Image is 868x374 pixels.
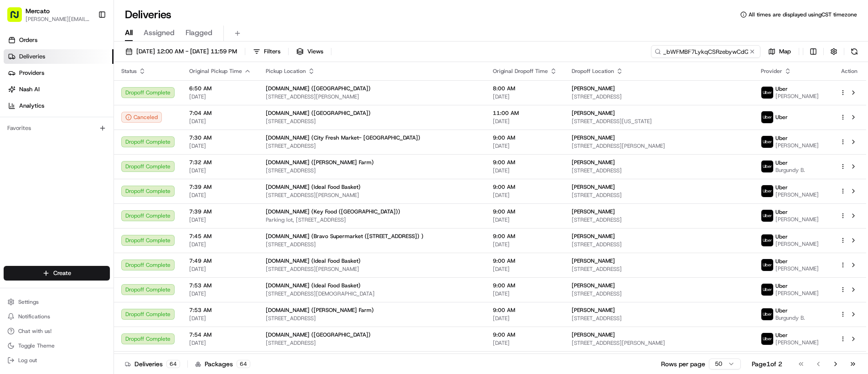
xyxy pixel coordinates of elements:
span: [STREET_ADDRESS] [572,241,746,248]
span: 9:00 AM [493,159,557,166]
span: Pickup Location [266,68,306,75]
button: Settings [4,296,110,308]
span: Burgundy B. [775,166,805,174]
span: [STREET_ADDRESS] [266,241,478,248]
span: [DATE] [493,93,557,100]
span: 9:00 AM [493,183,557,191]
span: Knowledge Base [18,132,70,141]
button: Canceled [121,112,162,123]
button: Start new chat [155,90,166,101]
span: 9:00 AM [493,208,557,215]
img: Nash [9,9,27,27]
span: Map [779,47,791,56]
span: Uber [775,332,788,339]
span: 9:00 AM [493,331,557,338]
span: [DOMAIN_NAME] (Key Food ([GEOGRAPHIC_DATA])) [266,208,400,215]
span: [STREET_ADDRESS] [572,216,746,223]
span: 6:50 AM [189,85,251,92]
span: [STREET_ADDRESS] [572,265,746,273]
span: Uber [775,258,788,265]
span: Dropoff Location [572,68,614,75]
span: Original Pickup Time [189,68,242,75]
span: Nash AI [19,85,40,93]
img: uber-new-logo.jpeg [761,87,773,99]
span: [DATE] [493,192,557,199]
div: 📗 [9,133,16,140]
span: [DATE] [493,265,557,273]
span: [PERSON_NAME] [775,240,819,248]
span: [STREET_ADDRESS] [266,339,478,347]
span: 9:00 AM [493,257,557,265]
button: Chat with us! [4,325,110,338]
button: Log out [4,354,110,367]
span: Notifications [18,313,50,320]
span: [DATE] [189,118,251,125]
img: uber-new-logo.jpeg [761,210,773,222]
span: [DATE] 12:00 AM - [DATE] 11:59 PM [136,47,237,56]
span: [STREET_ADDRESS][PERSON_NAME] [266,93,478,100]
span: 9:00 AM [493,233,557,240]
span: [DOMAIN_NAME] ([PERSON_NAME] Farm) [266,159,374,166]
span: Burgundy B. [775,314,805,322]
button: Views [292,45,327,58]
img: uber-new-logo.jpeg [761,308,773,320]
span: 9:00 AM [493,134,557,141]
span: Mercato [26,6,50,16]
img: uber-new-logo.jpeg [761,136,773,148]
span: [DOMAIN_NAME] ([PERSON_NAME] Farm) [266,306,374,314]
span: Providers [19,69,44,77]
img: uber-new-logo.jpeg [761,161,773,172]
a: 📗Knowledge Base [5,129,73,145]
p: Rows per page [661,359,705,369]
span: 8:00 AM [493,85,557,92]
span: [PERSON_NAME] [572,282,615,289]
span: Parking lot, [STREET_ADDRESS] [266,216,478,223]
span: [STREET_ADDRESS][US_STATE] [572,118,746,125]
span: 7:45 AM [189,233,251,240]
button: [PERSON_NAME][EMAIL_ADDRESS][PERSON_NAME][DOMAIN_NAME] [26,16,91,23]
div: 💻 [77,133,84,140]
span: Uber [775,208,788,216]
span: Orders [19,36,37,44]
span: [PERSON_NAME] [775,339,819,346]
button: Toggle Theme [4,339,110,352]
span: [DATE] [189,142,251,150]
span: Uber [775,85,788,93]
span: [PERSON_NAME] [572,159,615,166]
div: 64 [237,360,250,368]
span: [DOMAIN_NAME] (City Fresh Market- [GEOGRAPHIC_DATA]) [266,134,420,141]
span: [DATE] [189,241,251,248]
input: Type to search [651,45,760,58]
span: [STREET_ADDRESS] [266,118,478,125]
span: [PERSON_NAME] [572,109,615,117]
span: [STREET_ADDRESS][DEMOGRAPHIC_DATA] [266,290,478,297]
span: [STREET_ADDRESS] [266,315,478,322]
span: Original Dropoff Time [493,68,548,75]
span: [DATE] [189,93,251,100]
span: [DATE] [189,167,251,174]
span: Uber [775,135,788,142]
span: [PERSON_NAME] [572,134,615,141]
span: 7:54 AM [189,331,251,338]
span: 9:00 AM [493,282,557,289]
span: Uber [775,233,788,240]
a: Deliveries [4,49,114,64]
span: 7:04 AM [189,109,251,117]
span: [DATE] [189,315,251,322]
span: [STREET_ADDRESS] [572,290,746,297]
span: [DATE] [493,167,557,174]
div: Favorites [4,121,110,135]
img: uber-new-logo.jpeg [761,284,773,296]
div: Deliveries [125,359,180,369]
span: [DATE] [189,290,251,297]
p: Welcome 👋 [9,36,166,51]
button: Create [4,266,110,280]
span: [PERSON_NAME] [775,191,819,198]
span: Log out [18,357,37,364]
div: We're available if you need us! [31,96,115,104]
a: Orders [4,33,114,47]
button: Refresh [848,45,861,58]
span: API Documentation [86,132,146,141]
